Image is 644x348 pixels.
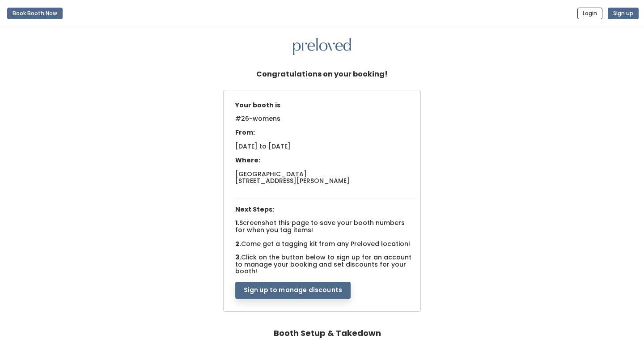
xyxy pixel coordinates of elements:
[235,285,351,294] a: Sign up to manage discounts
[235,205,274,214] span: Next Steps:
[235,128,255,137] span: From:
[235,170,350,185] span: [GEOGRAPHIC_DATA] [STREET_ADDRESS][PERSON_NAME]
[235,218,405,234] span: Screenshot this page to save your booth numbers for when you tag items!
[235,101,280,110] span: Your booth is
[235,156,260,165] span: Where:
[608,8,639,19] button: Sign up
[7,8,63,19] button: Book Booth Now
[256,66,388,83] h5: Congratulations on your booking!
[274,324,381,342] h4: Booth Setup & Takedown
[231,98,421,299] div: 1. 2. 3.
[235,114,280,128] span: #26-womens
[7,4,63,23] a: Book Booth Now
[577,8,602,19] button: Login
[235,253,411,276] span: Click on the button below to sign up for an account to manage your booking and set discounts for ...
[293,38,351,55] img: preloved logo
[241,239,410,248] span: Come get a tagging kit from any Preloved location!
[235,142,291,151] span: [DATE] to [DATE]
[235,282,351,299] button: Sign up to manage discounts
